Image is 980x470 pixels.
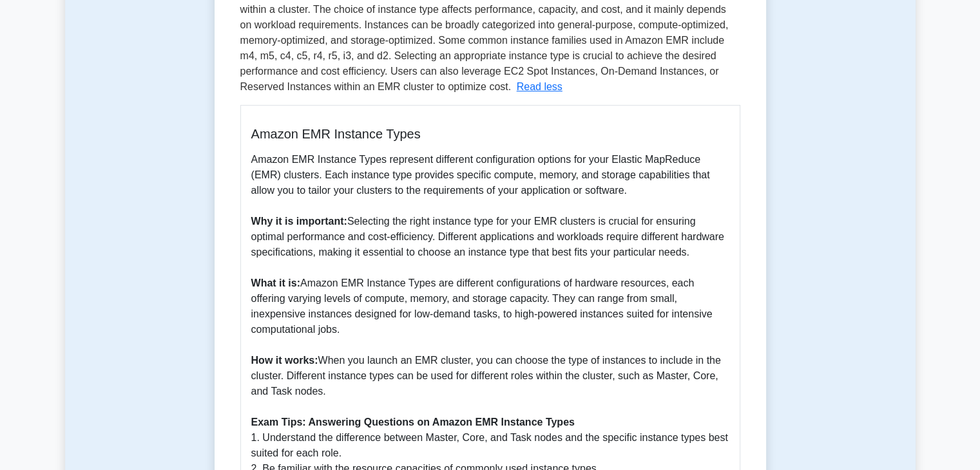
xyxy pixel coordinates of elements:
[251,417,575,428] b: Exam Tips: Answering Questions on Amazon EMR Instance Types
[517,79,562,95] button: Read less
[251,126,729,142] h5: Amazon EMR Instance Types
[251,216,347,227] b: Why it is important:
[251,355,318,366] b: How it works:
[251,277,300,288] b: What it is:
